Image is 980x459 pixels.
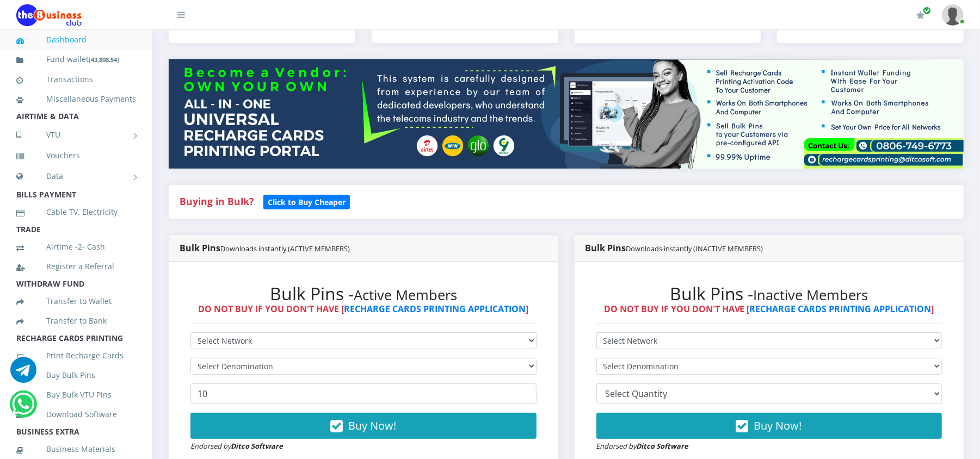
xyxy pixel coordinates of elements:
strong: DO NOT BUY IF YOU DON'T HAVE [ ] [198,303,528,315]
a: Data [16,163,136,190]
strong: Bulk Pins [180,242,350,254]
a: Chat for support [13,399,35,417]
a: Miscellaneous Payments [16,86,136,111]
small: Downloads instantly (ACTIVE MEMBERS) [220,244,350,253]
i: Renew/Upgrade Subscription [916,11,924,20]
a: RECHARGE CARDS PRINTING APPLICATION [344,303,526,315]
a: Register a Referral [16,254,136,279]
small: Endorsed by [596,441,689,451]
strong: DO NOT BUY IF YOU DON'T HAVE [ ] [604,303,934,315]
a: Buy Bulk Pins [16,363,136,388]
input: Enter Quantity [190,383,537,404]
a: Print Recharge Cards [16,343,136,368]
a: Transfer to Wallet [16,289,136,314]
strong: Ditco Software [637,441,689,451]
a: RECHARGE CARDS PRINTING APPLICATION [750,303,932,315]
a: Buy Bulk VTU Pins [16,382,136,407]
img: User [942,4,964,26]
a: Cable TV, Electricity [16,200,136,225]
h2: Bulk Pins - [190,283,537,304]
img: multitenant_rcp.png [169,59,964,168]
a: Airtime -2- Cash [16,234,136,259]
span: Buy Now! [348,418,396,433]
small: [ ] [89,55,119,64]
small: Inactive Members [754,286,868,305]
button: Buy Now! [596,413,942,439]
small: Active Members [354,286,457,305]
a: Dashboard [16,27,136,52]
a: Fund wallet[43,808.54] [16,47,136,72]
h2: Bulk Pins - [596,283,942,304]
a: Chat for support [10,365,36,383]
b: 43,808.54 [91,55,117,64]
strong: Ditco Software [231,441,283,451]
span: Buy Now! [754,418,802,433]
small: Downloads instantly (INACTIVE MEMBERS) [626,244,763,253]
img: Logo [16,4,82,26]
a: Vouchers [16,143,136,168]
a: Transactions [16,67,136,92]
span: Renew/Upgrade Subscription [923,7,931,15]
strong: Bulk Pins [585,242,763,254]
a: Download Software [16,402,136,427]
strong: Buying in Bulk? [180,195,254,208]
small: Endorsed by [190,441,283,451]
b: Click to Buy Cheaper [268,197,346,207]
button: Buy Now! [190,413,537,439]
a: Transfer to Bank [16,308,136,333]
a: VTU [16,121,136,148]
a: Click to Buy Cheaper [263,195,350,208]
